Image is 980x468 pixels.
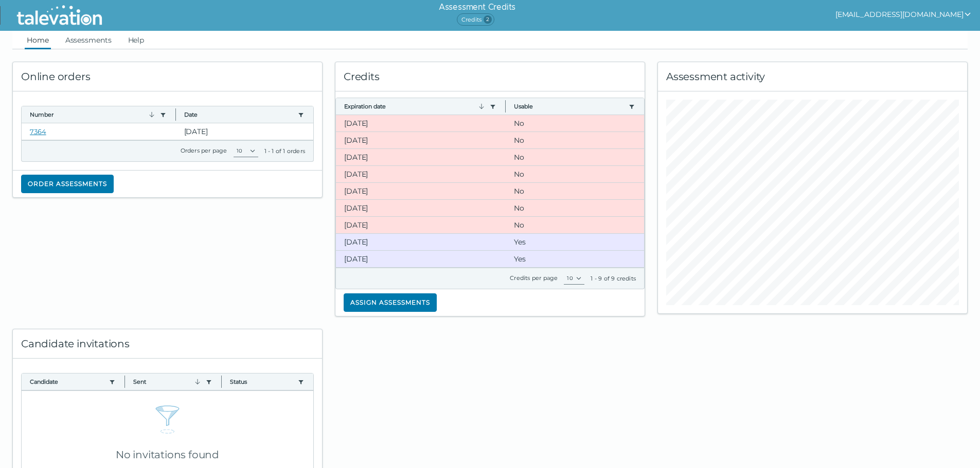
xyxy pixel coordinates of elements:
button: Sent [133,378,201,386]
clr-dg-cell: No [506,217,644,233]
clr-dg-cell: No [506,132,644,148]
button: Column resize handle [121,370,128,392]
clr-dg-cell: Yes [506,234,644,250]
button: Candidate [30,378,105,386]
img: Talevation_Logo_Transparent_white.png [12,3,106,28]
div: Assessment activity [658,62,967,91]
h6: Assessment Credits [439,1,515,13]
clr-dg-cell: No [506,200,644,216]
button: Status [230,378,294,386]
label: Orders per page [181,147,227,154]
a: 7364 [30,127,46,136]
span: No invitations found [116,448,219,461]
clr-dg-cell: No [506,115,644,132]
clr-dg-cell: No [506,149,644,165]
clr-dg-cell: [DATE] [336,200,506,216]
div: 1 - 9 of 9 credits [591,274,636,283]
clr-dg-cell: [DATE] [336,183,506,199]
button: Usable [514,102,625,110]
div: 1 - 1 of 1 orders [264,147,305,155]
clr-dg-cell: [DATE] [336,251,506,267]
button: Date [184,110,294,119]
clr-dg-cell: [DATE] [336,115,506,132]
button: Order assessments [21,175,114,193]
button: Column resize handle [218,370,225,392]
clr-dg-cell: [DATE] [336,132,506,148]
span: 2 [484,15,492,24]
clr-dg-cell: [DATE] [336,217,506,233]
button: Expiration date [344,102,486,110]
div: Credits [335,62,645,91]
clr-dg-cell: [DATE] [336,166,506,182]
clr-dg-cell: No [506,166,644,182]
button: show user actions [835,8,972,21]
clr-dg-cell: No [506,183,644,199]
clr-dg-cell: [DATE] [336,149,506,165]
a: Home [25,31,51,49]
button: Column resize handle [502,95,509,117]
a: Assessments [63,31,114,49]
span: Credits [457,13,494,26]
button: Column resize handle [172,103,179,125]
a: Help [126,31,147,49]
button: Number [30,110,156,119]
button: Assign assessments [344,293,437,312]
div: Candidate invitations [13,329,322,359]
clr-dg-cell: [DATE] [336,234,506,250]
clr-dg-cell: [DATE] [176,123,314,140]
label: Credits per page [510,274,558,282]
div: Online orders [13,62,322,91]
clr-dg-cell: Yes [506,251,644,267]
